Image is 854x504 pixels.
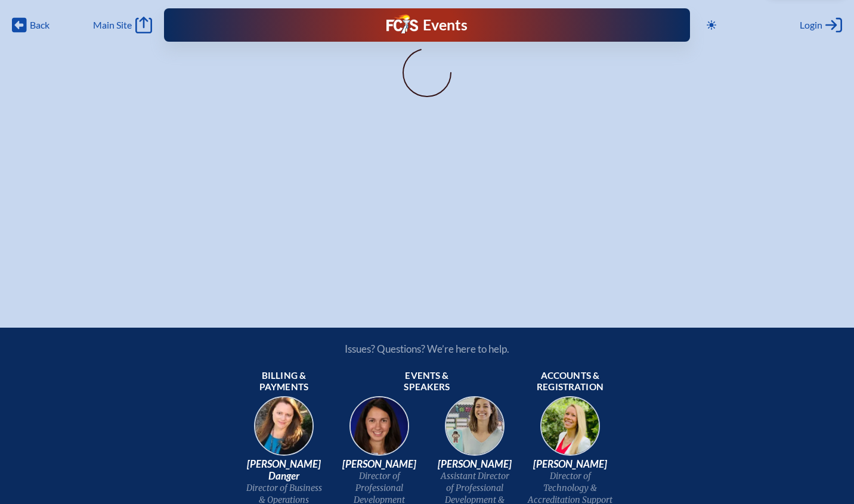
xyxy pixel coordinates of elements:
span: [PERSON_NAME] Danger [241,458,327,482]
img: Florida Council of Independent Schools [386,14,417,33]
span: Accounts & registration [527,370,613,394]
img: 94e3d245-ca72-49ea-9844-ae84f6d33c0f [341,393,417,469]
a: FCIS LogoEvents [386,14,467,36]
span: Login [800,19,822,31]
span: Billing & payments [241,370,327,394]
p: Issues? Questions? We’re here to help. [217,343,637,355]
img: 9c64f3fb-7776-47f4-83d7-46a341952595 [246,393,322,469]
span: [PERSON_NAME] [432,458,518,470]
span: [PERSON_NAME] [527,458,613,470]
h1: Events [423,18,468,33]
div: FCIS Events — Future ready [314,14,539,36]
a: Main Site [93,17,151,33]
span: Back [30,19,49,31]
span: Main Site [93,19,132,31]
img: 545ba9c4-c691-43d5-86fb-b0a622cbeb82 [437,393,513,469]
span: [PERSON_NAME] [336,458,422,470]
span: Events & speakers [384,370,470,394]
img: b1ee34a6-5a78-4519-85b2-7190c4823173 [532,393,608,469]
